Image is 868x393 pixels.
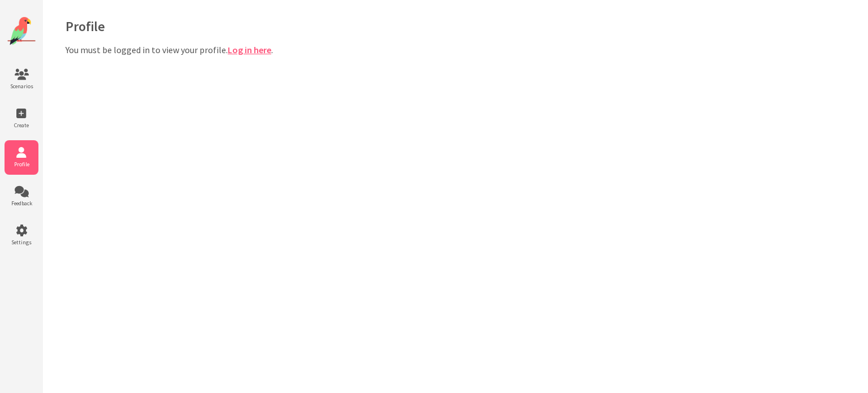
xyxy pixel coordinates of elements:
[5,161,38,168] span: Profile
[228,44,271,55] a: Log in here
[66,44,845,55] p: You must be logged in to view your profile. .
[7,17,36,45] img: Website Logo
[5,122,38,129] span: Create
[5,239,38,246] span: Settings
[5,200,38,207] span: Feedback
[5,83,38,90] span: Scenarios
[66,18,845,35] h2: Profile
